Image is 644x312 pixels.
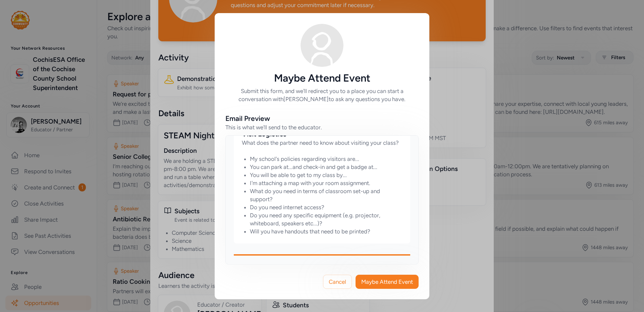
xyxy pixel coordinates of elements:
[225,87,419,103] h6: Submit this form, and we'll redirect you to a place you can start a conversation with [PERSON_NAM...
[225,114,270,123] div: Email Preview
[242,139,402,147] div: What does the partner need to know about visiting your class?
[250,163,402,171] li: You can park at...and check-in and get a badge at...
[225,72,419,84] h5: Maybe Attend Event
[361,278,413,286] span: Maybe Attend Event
[329,278,346,286] span: Cancel
[250,203,402,211] li: Do you need internet access?
[250,179,402,187] li: I'm attaching a map with your room assignment.
[356,275,419,289] button: Maybe Attend Event
[250,187,402,203] li: What do you need in terms of classroom set-up and support?
[323,275,352,289] button: Cancel
[250,171,402,179] li: You will be able to get to my class by...
[225,123,322,131] div: This is what we'll send to the educator.
[301,24,343,67] img: Avatar
[250,155,402,163] li: My school's policies regarding visitors are...
[250,211,402,227] li: Do you need any specific equipment (e.g. projector, whiteboard, speakers etc...)?
[250,227,402,235] li: Will you have handouts that need to be printed?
